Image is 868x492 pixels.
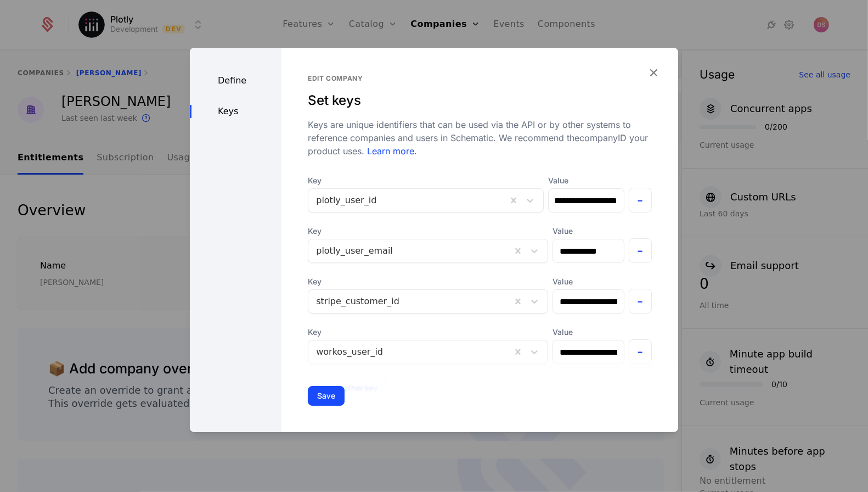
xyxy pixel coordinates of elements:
[190,74,281,87] div: Define
[190,105,281,118] div: Keys
[553,226,624,237] label: Value
[308,92,652,109] div: Set keys
[629,188,652,213] button: -
[308,74,652,83] div: Edit company
[308,226,548,237] span: Key
[629,289,652,314] button: -
[308,386,345,406] button: Save
[308,175,543,186] span: Key
[553,276,624,287] label: Value
[308,276,548,287] span: Key
[364,146,417,156] a: Learn more.
[553,327,624,338] label: Value
[629,238,652,263] button: -
[629,339,652,364] button: -
[548,175,624,186] label: Value
[308,327,548,338] span: Key
[308,118,652,158] div: Keys are unique identifiers that can be used via the API or by other systems to reference compani...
